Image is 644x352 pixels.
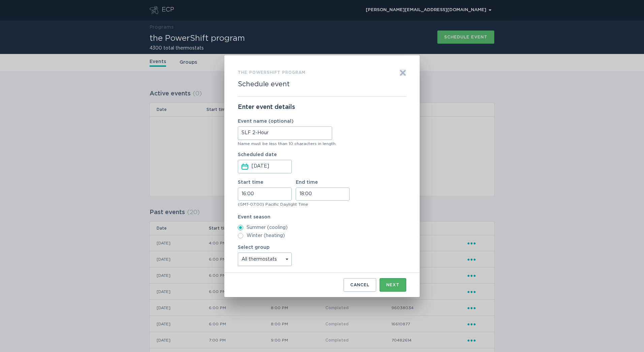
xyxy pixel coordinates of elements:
input: Event name (optional) [238,126,332,140]
div: Form to create an event [224,55,420,297]
label: Scheduled date [238,152,332,173]
input: Start time [238,187,292,201]
label: End time [296,180,350,201]
label: Start time [238,180,292,201]
div: Name must be less than 10 characters in length. [238,142,406,146]
label: Select group [238,245,292,266]
label: Event season [238,215,406,219]
input: Select a date [252,160,291,173]
h3: the PowerShift program [238,69,305,76]
button: Exit [399,69,406,76]
input: End time [296,187,350,201]
h2: Schedule event [238,80,290,88]
select: Select group [238,253,292,266]
input: Summer (cooling) [238,225,243,230]
label: Summer (cooling) [238,225,406,230]
button: Next [380,278,406,292]
button: Scheduled dateSelect a date [241,163,248,170]
div: (GMT-07:00) Pacific Daylight Time [238,202,406,206]
label: Event name (optional) [238,119,332,124]
input: Winter (heating) [238,233,243,238]
button: Cancel [344,278,376,292]
div: Next [386,283,399,287]
div: Cancel [350,283,369,287]
label: Winter (heating) [238,233,406,238]
p: Enter event details [238,104,406,111]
